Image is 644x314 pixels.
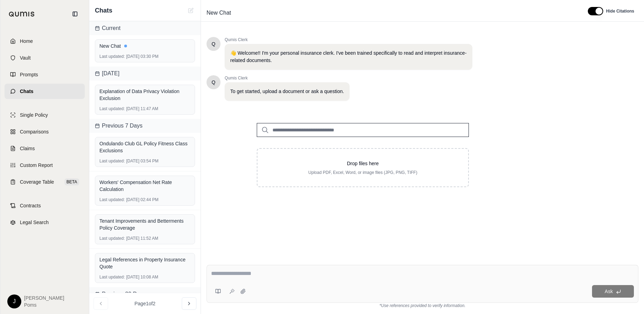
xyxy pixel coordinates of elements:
[99,197,190,202] div: [DATE] 02:44 PM
[20,162,53,169] span: Custom Report
[7,294,21,308] div: J
[95,6,112,15] span: Chats
[20,202,41,209] span: Contracts
[269,170,457,175] p: Upload PDF, Excel, Word, or image files (JPG, PNG, TIFF)
[99,197,125,202] span: Last updated:
[24,294,64,301] span: [PERSON_NAME]
[212,79,216,86] span: Hello
[99,158,190,164] div: [DATE] 03:54 PM
[89,119,201,133] div: Previous 7 Days
[24,301,64,308] span: Poms
[5,215,85,230] a: Legal Search
[5,107,85,123] a: Single Policy
[99,106,125,112] span: Last updated:
[225,37,472,43] span: Qumis Clerk
[69,8,81,20] button: Collapse sidebar
[207,303,638,308] div: *Use references provided to verify information.
[20,128,48,135] span: Comparisons
[99,236,190,241] div: [DATE] 11:52 AM
[89,67,201,81] div: [DATE]
[5,198,85,213] a: Contracts
[204,7,579,18] div: Edit Title
[5,84,85,99] a: Chats
[605,289,613,294] span: Ask
[99,54,190,59] div: [DATE] 03:30 PM
[99,54,125,59] span: Last updated:
[606,8,634,14] span: Hide Citations
[5,124,85,139] a: Comparisons
[225,75,350,81] span: Qumis Clerk
[20,178,54,185] span: Coverage Table
[99,274,125,280] span: Last updated:
[99,274,190,280] div: [DATE] 10:08 AM
[99,88,190,102] div: Explanation of Data Privacy Violation Exclusion
[5,158,85,173] a: Custom Report
[212,40,216,47] span: Hello
[5,67,85,82] a: Prompts
[5,174,85,190] a: Coverage TableBETA
[99,158,125,164] span: Last updated:
[89,287,201,301] div: Previous 30 Days
[89,21,201,35] div: Current
[230,88,344,95] p: To get started, upload a document or ask a question.
[9,12,35,17] img: Qumis Logo
[204,7,234,18] span: New Chat
[20,38,33,45] span: Home
[99,217,190,231] div: Tenant Improvements and Betterments Policy Coverage
[5,33,85,49] a: Home
[20,112,48,118] span: Single Policy
[592,285,634,298] button: Ask
[99,179,190,193] div: Workers' Compensation Net Rate Calculation
[20,219,49,226] span: Legal Search
[99,236,125,241] span: Last updated:
[20,71,38,78] span: Prompts
[187,6,195,15] button: New Chat
[20,54,31,61] span: Vault
[135,300,156,307] span: Page 1 of 2
[5,141,85,156] a: Claims
[65,178,79,185] span: BETA
[99,140,190,154] div: Ondulando Club GL Policy Fitness Class Exclusions
[5,50,85,66] a: Vault
[230,49,467,64] p: 👋 Welcome!! I'm your personal insurance clerk. I've been trained specifically to read and interpr...
[99,43,190,49] div: New Chat
[20,145,35,152] span: Claims
[99,106,190,112] div: [DATE] 11:47 AM
[99,256,190,270] div: Legal References in Property Insurance Quote
[20,88,33,95] span: Chats
[269,160,457,167] p: Drop files here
